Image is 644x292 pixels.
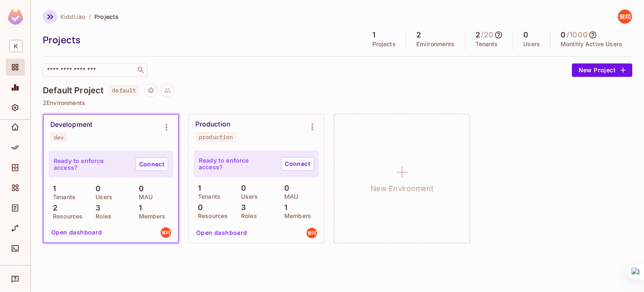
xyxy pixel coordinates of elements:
p: Ready to enforce access? [199,157,274,171]
img: kidd221122@gmail.com [306,228,317,238]
p: Tenants [49,194,75,200]
div: Development [50,121,92,129]
img: kidd221122@gmail.com [161,227,171,238]
p: Members [135,213,166,220]
p: 1 [194,184,201,192]
p: Tenants [194,193,221,200]
button: Open dashboard [48,226,106,239]
div: Workspace: KiddLiao [6,37,25,55]
img: SReyMgAAAABJRU5ErkJggg== [8,9,23,25]
h5: 1 [372,31,375,39]
div: Settings [6,99,25,116]
h5: 0 [523,31,528,39]
div: Help & Updates [6,271,25,287]
p: Environments [416,41,455,47]
p: 0 [91,184,101,193]
div: Connect [6,240,25,257]
li: / [89,13,91,21]
p: Monthly Active Users [561,41,622,47]
a: Connect [281,157,314,171]
p: MAU [135,194,153,200]
div: production [199,134,233,140]
span: Projects [94,13,119,21]
div: Home [6,119,25,136]
div: Audit Log [6,200,25,216]
h5: 2 [475,31,480,39]
p: Users [523,41,540,47]
h5: 0 [561,31,566,39]
button: New Project [572,63,632,77]
span: K [9,40,23,52]
p: Projects [372,41,396,47]
p: 1 [135,204,142,212]
p: Users [91,194,112,200]
p: 1 [49,184,56,193]
div: Policy [6,139,25,156]
div: Projects [43,34,358,46]
button: Environment settings [304,118,321,135]
p: Tenants [475,41,498,47]
div: dev [54,134,64,141]
h4: Default Project [43,85,104,95]
p: 3 [91,204,100,212]
div: Production [195,120,230,129]
h5: / 1000 [566,31,588,39]
span: KiddLiao [60,13,86,21]
button: Environment settings [158,119,175,136]
p: 2 Environments [43,100,632,106]
p: 0 [280,184,289,192]
span: default [109,85,139,96]
p: Members [280,213,311,219]
a: Connect [135,158,168,171]
button: Open dashboard [193,226,251,239]
div: Directory [6,159,25,176]
div: Elements [6,179,25,196]
div: Projects [6,59,25,76]
p: 3 [237,203,246,212]
p: Roles [237,213,257,219]
p: MAU [280,193,298,200]
div: URL Mapping [6,220,25,237]
p: 0 [237,184,246,192]
p: Roles [91,213,112,220]
div: Monitoring [6,79,25,96]
p: 2 [49,204,57,212]
h5: / 20 [481,31,493,39]
p: Resources [194,213,228,219]
span: Project settings [144,88,158,96]
p: Ready to enforce access? [54,158,129,171]
p: Users [237,193,258,200]
h1: New Environment [371,182,434,195]
h5: 2 [416,31,421,39]
p: 1 [280,203,287,212]
p: 0 [135,184,144,193]
p: Resources [49,213,83,220]
p: 0 [194,203,203,212]
img: 廖健翔 [618,10,632,24]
